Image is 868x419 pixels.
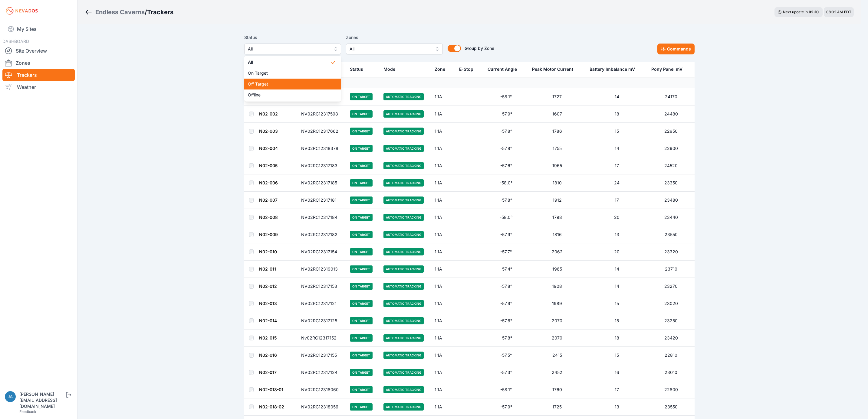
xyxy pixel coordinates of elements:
span: Off Target [248,81,330,87]
span: Offline [248,92,330,98]
div: All [244,56,341,102]
span: All [248,45,329,53]
span: All [248,59,330,65]
button: All [244,44,341,54]
span: On Target [248,70,330,76]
